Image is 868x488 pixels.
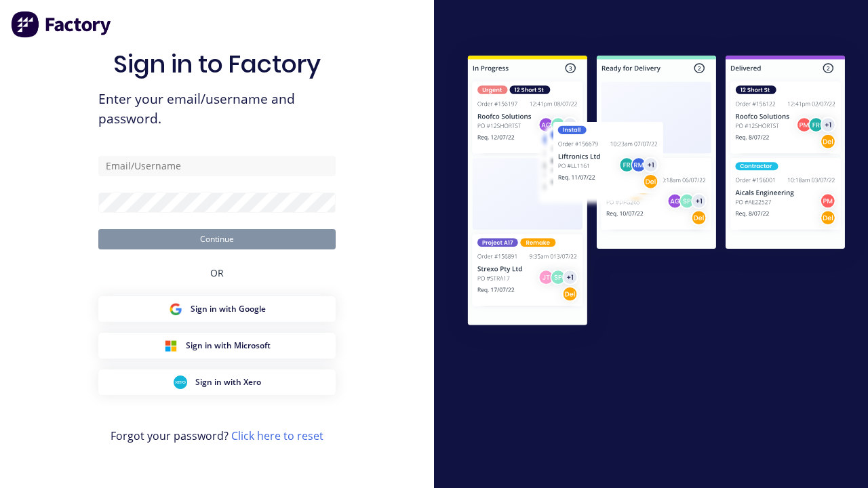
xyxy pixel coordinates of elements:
img: Google Sign in [169,302,182,316]
h1: Sign in to Factory [113,49,321,79]
span: Enter your email/username and password. [98,89,336,129]
div: OR [210,249,224,296]
span: Sign in with Google [191,303,266,315]
a: Click here to reset [231,428,323,443]
span: Sign in with Xero [195,376,261,388]
button: Microsoft Sign inSign in with Microsoft [98,333,336,359]
img: Factory [11,11,113,38]
button: Xero Sign inSign in with Xero [98,369,336,395]
img: Xero Sign in [174,375,187,389]
button: Google Sign inSign in with Google [98,296,336,322]
span: Sign in with Microsoft [186,340,271,352]
input: Email/Username [98,156,336,176]
img: Sign in [445,35,868,350]
span: Forgot your password? [111,428,323,444]
img: Microsoft Sign in [164,339,178,352]
button: Continue [98,229,336,249]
